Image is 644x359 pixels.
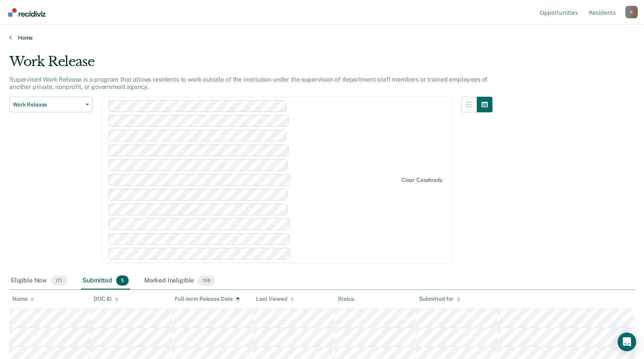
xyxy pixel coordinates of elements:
div: Submitted for [419,296,461,302]
div: S [625,6,638,18]
div: Work Release [9,54,492,76]
div: Clear caseloads [401,177,442,183]
span: 5 [116,275,129,286]
div: Status [338,296,354,302]
span: Work Release [13,101,83,108]
div: Full-term Release Date [175,296,240,302]
div: DOC ID [94,296,119,302]
div: Last Viewed [256,296,294,302]
div: Name [12,296,34,302]
a: Home [9,34,635,41]
div: Eligible Now171 [9,272,68,289]
div: Marked Ineligible198 [143,272,217,289]
span: 171 [51,275,67,286]
div: Open Intercom Messenger [618,333,636,351]
div: Submitted5 [81,272,130,289]
button: Work Release [9,97,92,112]
img: Recidiviz [8,8,45,17]
span: 198 [198,275,215,286]
p: Supervised Work Release is a program that allows residents to work outside of the institution und... [9,76,487,91]
button: Profile dropdown button [625,6,638,18]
